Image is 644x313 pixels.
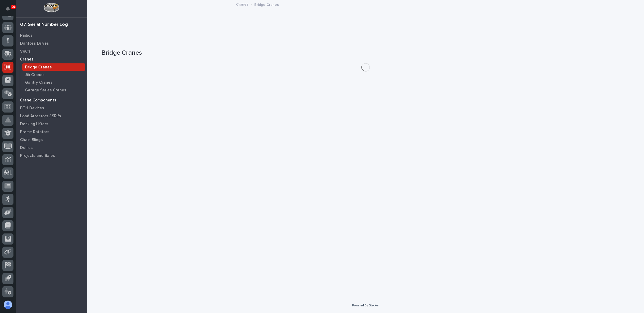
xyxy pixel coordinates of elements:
[16,47,87,55] a: VRC's
[20,71,87,78] a: Jib Cranes
[2,3,13,14] button: Notifications
[16,136,87,144] a: Chain Slings
[20,138,43,142] p: Chain Slings
[20,130,49,134] p: Frame Rotators
[20,122,48,127] p: Decking Lifters
[16,128,87,136] a: Frame Rotators
[16,31,87,39] a: Radios
[20,49,31,54] p: VRC's
[25,73,45,77] p: Jib Cranes
[102,49,630,57] h1: Bridge Cranes
[352,304,379,307] a: Powered By Stacker
[20,63,87,71] a: Bridge Cranes
[16,55,87,63] a: Cranes
[16,120,87,128] a: Decking Lifters
[25,80,53,85] p: Gantry Cranes
[7,6,13,15] div: Notifications90
[25,88,66,93] p: Garage Series Cranes
[2,299,13,310] button: users-avatar
[20,98,56,103] p: Crane Components
[20,57,34,62] p: Cranes
[20,146,33,150] p: Dollies
[16,144,87,152] a: Dollies
[16,112,87,120] a: Load Arrestors / SRL's
[236,1,249,7] a: Cranes
[16,39,87,47] a: Danfoss Drives
[255,1,279,7] p: Bridge Cranes
[16,152,87,160] a: Projects and Sales
[20,79,87,86] a: Gantry Cranes
[25,65,52,70] p: Bridge Cranes
[20,114,61,119] p: Load Arrestors / SRL's
[20,41,49,46] p: Danfoss Drives
[20,106,44,111] p: BTH Devices
[20,86,87,94] a: Garage Series Cranes
[16,96,87,104] a: Crane Components
[20,33,32,38] p: Radios
[20,153,55,158] p: Projects and Sales
[44,3,59,12] img: Workspace Logo
[20,22,68,28] div: 07. Serial Number Log
[16,104,87,112] a: BTH Devices
[12,5,15,9] p: 90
